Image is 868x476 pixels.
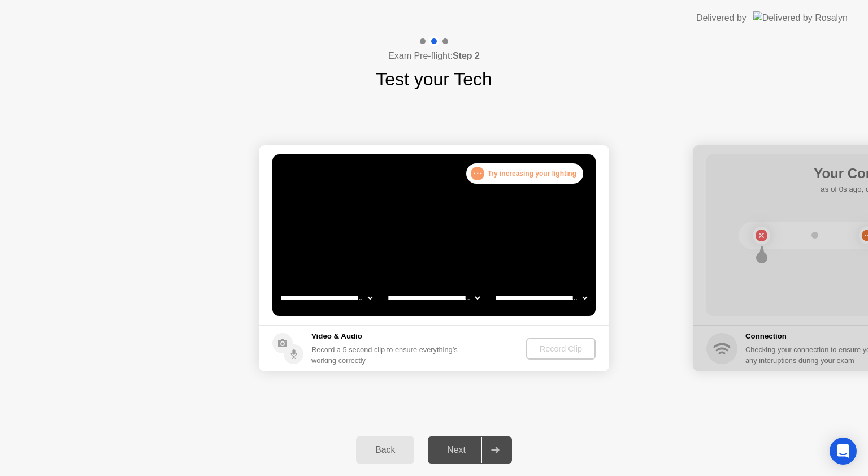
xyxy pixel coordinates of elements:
[431,445,481,455] div: Next
[311,344,462,366] div: Record a 5 second clip to ensure everything’s working correctly
[388,49,480,63] h4: Exam Pre-flight:
[453,51,480,60] b: Step 2
[356,436,414,464] button: Back
[830,438,857,465] div: Open Intercom Messenger
[376,66,492,93] h1: Test your Tech
[753,11,848,24] img: Delivered by Rosalyn
[696,11,747,25] div: Delivered by
[278,287,375,309] select: Available cameras
[385,287,482,309] select: Available speakers
[531,344,591,353] div: Record Clip
[428,436,512,464] button: Next
[466,163,583,184] div: Try increasing your lighting
[493,287,589,309] select: Available microphones
[526,338,596,360] button: Record Clip
[359,445,411,455] div: Back
[311,331,462,342] h5: Video & Audio
[471,167,484,180] div: . . .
